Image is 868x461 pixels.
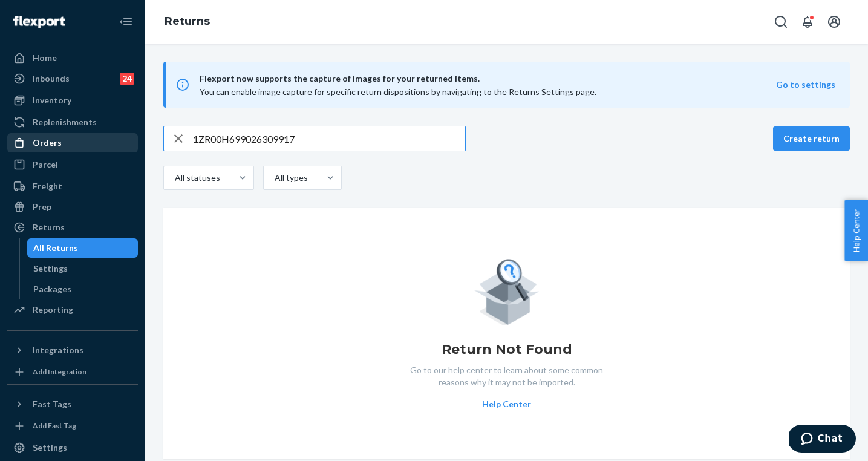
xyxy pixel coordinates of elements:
[7,218,138,237] a: Returns
[401,364,613,388] p: Go to our help center to learn about some common reasons why it may not be imported.
[155,4,220,39] ol: breadcrumbs
[474,256,540,325] img: Empty list
[7,177,138,196] a: Freight
[27,280,139,299] a: Packages
[33,73,70,85] div: Inbounds
[7,91,138,110] a: Inventory
[7,438,138,457] a: Settings
[795,10,820,34] button: Open notifications
[33,283,71,295] div: Packages
[822,10,846,34] button: Open account menu
[7,133,138,152] a: Orders
[7,48,138,68] a: Home
[33,420,76,431] div: Add Fast Tag
[33,242,78,254] div: All Returns
[33,344,83,356] div: Integrations
[844,200,868,261] button: Help Center
[33,304,73,316] div: Reporting
[13,16,65,28] img: Flexport logo
[7,365,138,379] a: Add Integration
[33,398,71,410] div: Fast Tags
[33,137,62,149] div: Orders
[33,263,68,275] div: Settings
[442,340,572,359] h1: Return Not Found
[482,398,531,410] button: Help Center
[33,201,51,213] div: Prep
[33,94,71,106] div: Inventory
[33,180,62,192] div: Freight
[200,71,776,86] span: Flexport now supports the capture of images for your returned items.
[200,87,596,97] span: You can enable image capture for specific return dispositions by navigating to the Returns Settin...
[27,259,139,278] a: Settings
[33,52,57,64] div: Home
[773,126,850,151] button: Create return
[789,425,856,455] iframe: Opens a widget where you can chat to one of our agents
[7,113,138,132] a: Replenishments
[776,79,835,91] button: Go to settings
[7,69,138,88] a: Inbounds24
[120,73,134,85] div: 24
[7,155,138,174] a: Parcel
[7,341,138,360] button: Integrations
[33,221,65,234] div: Returns
[33,367,86,377] div: Add Integration
[33,116,97,128] div: Replenishments
[7,419,138,433] a: Add Fast Tag
[175,172,218,184] div: All statuses
[193,126,465,151] input: Search returns by rma, id, tracking number
[7,394,138,414] button: Fast Tags
[7,197,138,217] a: Prep
[275,172,306,184] div: All types
[769,10,793,34] button: Open Search Box
[7,300,138,319] a: Reporting
[33,442,67,454] div: Settings
[33,159,58,171] div: Parcel
[165,15,210,28] a: Returns
[27,238,139,258] a: All Returns
[114,10,138,34] button: Close Navigation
